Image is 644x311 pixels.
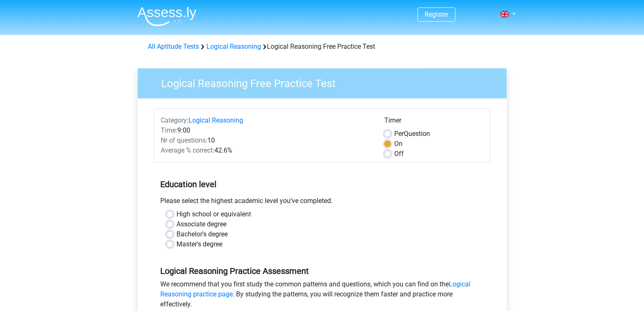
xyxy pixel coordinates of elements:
[384,115,484,129] div: Timer
[154,196,490,209] div: Please select the highest academic level you’ve completed.
[160,266,484,276] h5: Logical Reasoning Practice Assessment
[189,116,243,124] a: Logical Reasoning
[154,145,378,155] div: 42.6%
[154,135,378,145] div: 10
[177,229,228,239] label: Bachelor's degree
[161,126,177,134] span: Time:
[160,176,484,193] h5: Education level
[177,209,251,219] label: High school or equivalent
[161,116,189,124] span: Category:
[394,130,404,138] span: Per
[161,136,207,144] span: Nr of questions:
[177,239,222,249] label: Master's degree
[177,219,226,229] label: Associate degree
[161,146,214,154] span: Average % correct:
[154,125,378,135] div: 9:00
[148,43,199,50] a: All Aptitude Tests
[137,7,196,26] img: Assessly
[206,43,261,50] a: Logical Reasoning
[394,139,403,149] label: On
[144,42,500,52] div: Logical Reasoning Free Practice Test
[425,10,448,18] a: Register
[394,129,430,139] label: Question
[151,74,500,90] h3: Logical Reasoning Free Practice Test
[394,149,404,159] label: Off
